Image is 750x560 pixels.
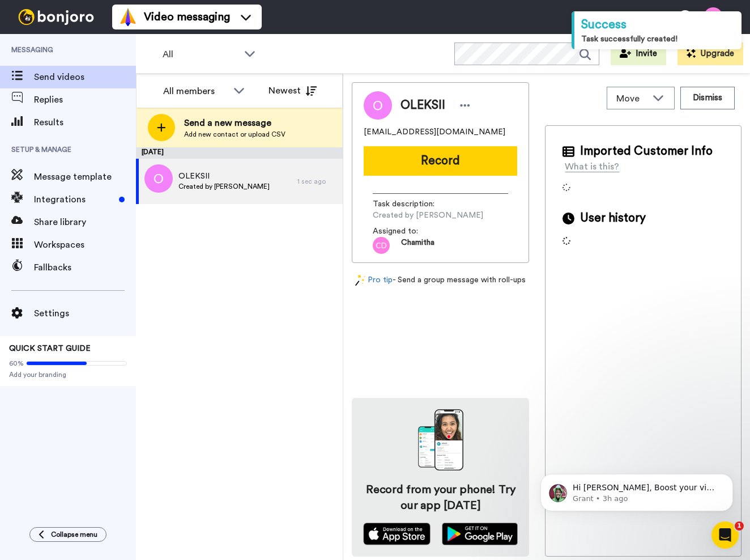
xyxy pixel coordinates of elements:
[711,521,739,549] iframe: Intercom live chat
[373,198,452,210] span: Task description :
[442,523,518,545] img: playstore
[401,237,434,254] span: Chamitha
[581,33,735,45] div: Task successfully created!
[136,147,343,159] div: [DATE]
[611,43,666,65] button: Invite
[34,193,114,206] span: Integrations
[144,164,173,193] img: o.png
[34,238,136,252] span: Workspaces
[34,170,136,184] span: Message template
[680,87,735,109] button: Dismiss
[34,70,136,84] span: Send videos
[418,409,463,470] img: download
[34,215,136,229] span: Share library
[34,307,136,320] span: Settings
[523,450,750,529] iframe: Intercom notifications message
[616,92,647,105] span: Move
[400,97,445,114] span: OLEKSII
[34,261,136,274] span: Fallbacks
[9,345,91,353] span: QUICK START GUIDE
[373,210,483,221] span: Created by [PERSON_NAME]
[34,93,136,107] span: Replies
[297,177,337,186] div: 1 sec ago
[9,359,24,368] span: 60%
[163,48,238,61] span: All
[581,16,735,33] div: Success
[163,84,228,98] div: All members
[735,521,744,531] span: 1
[677,43,743,65] button: Upgrade
[373,226,452,237] span: Assigned to:
[260,79,325,102] button: Newest
[14,9,99,25] img: bj-logo-header-white.svg
[363,523,431,545] img: appstore
[580,143,713,160] span: Imported Customer Info
[565,160,619,173] div: What is this?
[178,182,270,191] span: Created by [PERSON_NAME]
[29,527,106,542] button: Collapse menu
[355,274,393,286] a: Pro tip
[352,274,529,286] div: - Send a group message with roll-ups
[9,370,127,379] span: Add your branding
[178,171,270,182] span: OLEKSII
[363,482,518,514] h4: Record from your phone! Try our app [DATE]
[355,274,365,286] img: magic-wand.svg
[184,130,285,139] span: Add new contact or upload CSV
[144,9,230,25] span: Video messaging
[364,126,505,138] span: [EMAIL_ADDRESS][DOMAIN_NAME]
[51,530,97,539] span: Collapse menu
[34,116,136,129] span: Results
[119,8,137,26] img: vm-color.svg
[373,237,390,254] img: cd.png
[364,146,517,176] button: Record
[580,210,646,227] span: User history
[184,116,285,130] span: Send a new message
[364,91,392,120] img: Image of OLEKSII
